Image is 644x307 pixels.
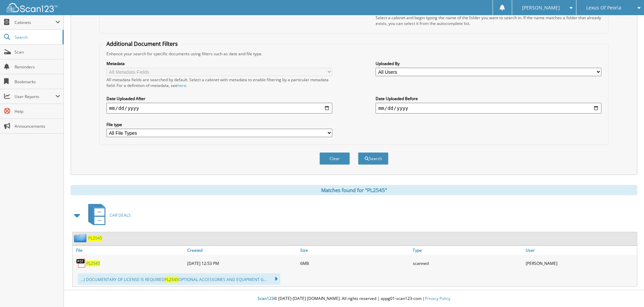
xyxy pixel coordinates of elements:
div: [DATE] 12:53 PM [186,256,299,270]
button: Clear [319,152,350,165]
a: User [524,246,637,255]
img: folder2.png [74,234,88,242]
img: scan123-logo-white.svg [7,3,57,12]
a: CAR DEALS [84,202,131,228]
iframe: Chat Widget [610,275,644,307]
a: Privacy Policy [425,296,450,301]
div: Matches found for "PL2545" [71,185,637,195]
div: Enhance your search for specific documents using filters such as date and file type. [103,51,605,57]
a: Size [299,246,411,255]
div: 6MB [299,256,411,270]
img: PDF.png [76,258,86,268]
input: start [106,103,332,114]
button: Search [358,152,388,165]
div: scanned [411,256,524,270]
div: ...) DOCUMENTARY OF LICENSE IS REQUIRED OPTIONAL ACCESSORIES AND EQUIPMENT G... [78,273,280,285]
span: CAR DEALS [110,212,131,218]
div: [PERSON_NAME] [524,256,637,270]
span: Cabinets [15,20,55,25]
span: Search [15,34,59,40]
a: PL2545 [86,260,100,266]
div: Select a cabinet and begin typing the name of the folder you want to search in. If the name match... [376,15,601,26]
div: © [DATE]-[DATE] [DOMAIN_NAME]. All rights reserved | appg01-scan123-com | [64,290,644,307]
a: Type [411,246,524,255]
span: User Reports [15,94,55,99]
a: File [73,246,186,255]
span: Scan [15,49,60,55]
label: Metadata [106,61,332,66]
label: Uploaded By [376,61,601,66]
span: [PERSON_NAME] [522,6,560,10]
legend: Additional Document Filters [103,40,181,48]
span: Lexus Of Peoria [586,6,621,10]
span: PL2545 [165,277,178,282]
label: File type [106,122,332,127]
span: Announcements [15,123,60,129]
a: Created [186,246,299,255]
input: end [376,103,601,114]
a: PL2545 [88,235,102,241]
div: All metadata fields are searched by default. Select a cabinet with metadata to enable filtering b... [106,77,332,88]
span: Scan123 [258,296,274,301]
label: Date Uploaded Before [376,96,601,101]
label: Date Uploaded After [106,96,332,101]
span: Bookmarks [15,79,60,85]
span: Reminders [15,64,60,70]
span: Help [15,109,60,114]
a: here [177,83,186,88]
